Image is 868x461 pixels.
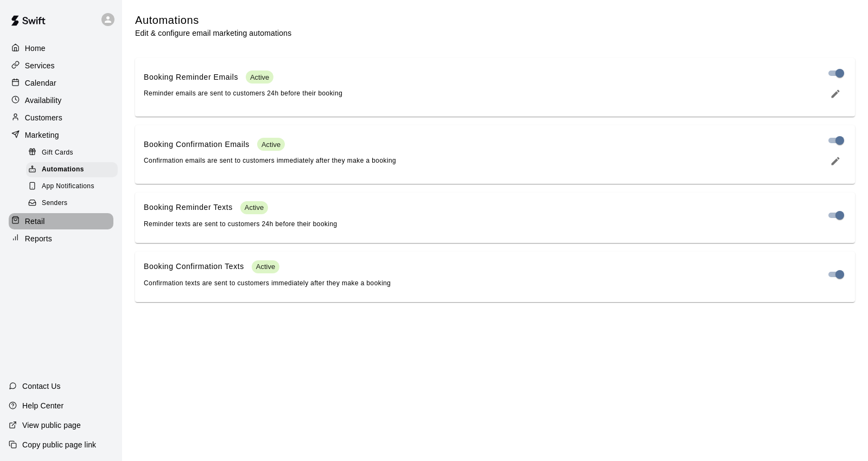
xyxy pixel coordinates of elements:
[22,420,81,431] p: View public page
[144,72,238,83] p: Booking Reminder Emails
[26,179,118,194] div: App Notifications
[25,112,62,123] p: Customers
[135,13,291,28] h5: Automations
[42,164,84,175] span: Automations
[22,381,61,392] p: Contact Us
[240,203,268,212] span: Active
[42,148,73,158] span: Gift Cards
[26,178,122,195] a: App Notifications
[9,127,113,143] a: Marketing
[9,75,113,91] a: Calendar
[22,400,63,411] p: Help Center
[9,40,113,56] a: Home
[144,261,244,272] p: Booking Confirmation Texts
[26,162,118,177] div: Automations
[246,73,273,81] span: Active
[252,262,279,271] span: Active
[144,279,391,287] span: Confirmation texts are sent to customers immediately after they make a booking
[9,230,113,247] a: Reports
[42,198,68,209] span: Senders
[135,28,291,39] p: Edit & configure email marketing automations
[25,78,56,88] p: Calendar
[25,216,45,227] p: Retail
[144,139,250,150] p: Booking Confirmation Emails
[25,130,59,140] p: Marketing
[26,196,118,211] div: Senders
[42,181,94,192] span: App Notifications
[9,110,113,126] a: Customers
[25,95,62,106] p: Availability
[144,89,342,97] span: Reminder emails are sent to customers 24h before their booking
[26,145,118,161] div: Gift Cards
[9,57,113,74] a: Services
[825,84,846,104] button: edit
[9,213,113,229] a: Retail
[9,92,113,108] a: Availability
[144,157,396,164] span: Confirmation emails are sent to customers immediately after they make a booking
[26,144,122,161] a: Gift Cards
[257,140,285,149] span: Active
[825,151,846,171] button: edit
[25,60,55,71] p: Services
[26,161,122,178] a: Automations
[25,43,46,54] p: Home
[26,195,122,212] a: Senders
[144,202,233,213] p: Booking Reminder Texts
[25,233,52,244] p: Reports
[22,439,96,450] p: Copy public page link
[144,220,337,228] span: Reminder texts are sent to customers 24h before their booking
